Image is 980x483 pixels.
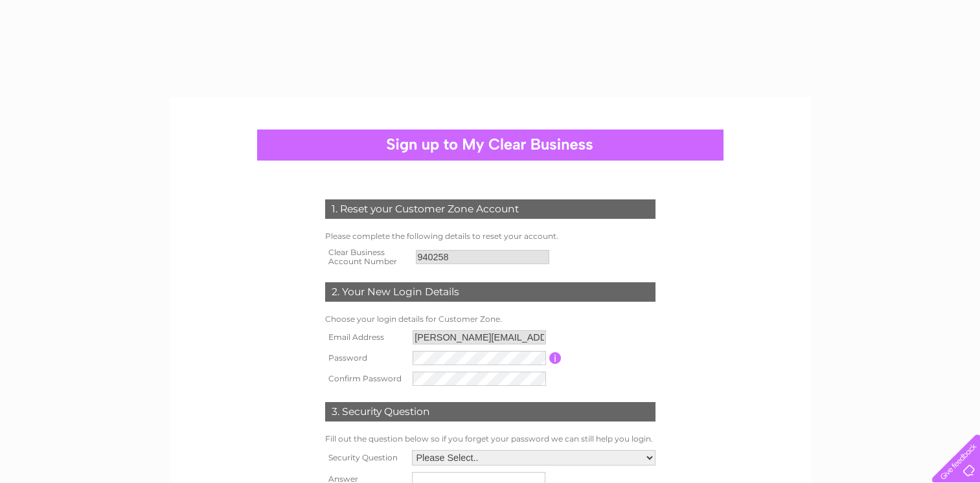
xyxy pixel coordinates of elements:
input: Information [549,352,562,364]
div: 3. Security Question [325,402,655,421]
td: Fill out the question below so if you forget your password we can still help you login. [322,431,659,447]
th: Clear Business Account Number [322,244,413,270]
td: Please complete the following details to reset your account. [322,229,659,244]
td: Choose your login details for Customer Zone. [322,311,659,327]
div: 2. Your New Login Details [325,282,655,302]
th: Confirm Password [322,368,410,389]
th: Email Address [322,327,410,348]
div: 1. Reset your Customer Zone Account [325,199,655,219]
th: Security Question [322,447,409,469]
th: Password [322,348,410,368]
